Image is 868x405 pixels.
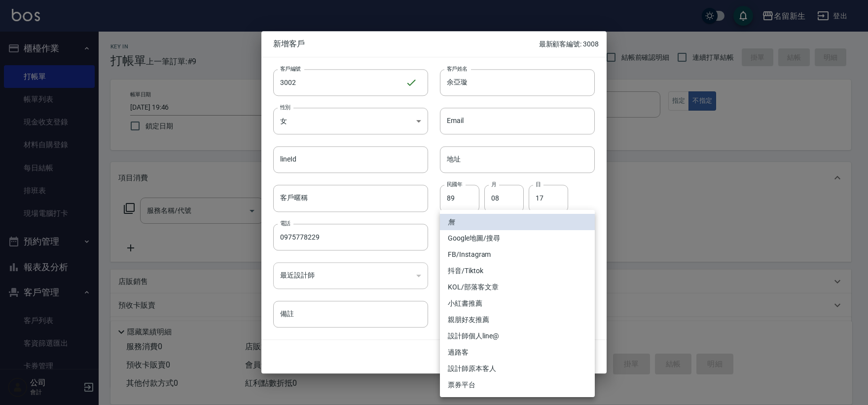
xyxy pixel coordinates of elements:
[440,263,595,279] li: 抖音/Tiktok
[440,295,595,312] li: 小紅書推薦
[440,230,595,246] li: Google地圖/搜尋
[440,361,595,377] li: 設計師原本客人
[440,377,595,393] li: 票券平台
[440,279,595,295] li: KOL/部落客文章
[440,312,595,328] li: 親朋好友推薦
[440,344,595,361] li: 過路客
[448,217,455,227] em: 無
[440,328,595,344] li: 設計師個人line@
[440,246,595,263] li: FB/Instagram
